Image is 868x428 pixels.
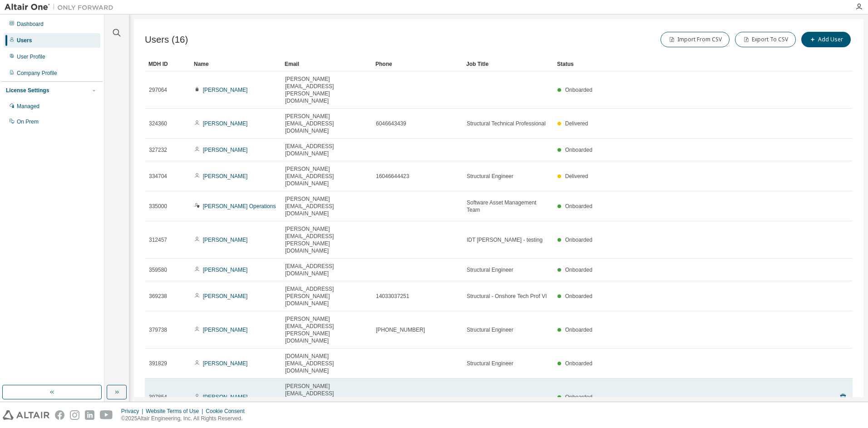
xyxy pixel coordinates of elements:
[467,326,513,333] span: Structural Engineer
[203,267,248,273] a: [PERSON_NAME]
[376,173,409,180] span: 16046644423
[203,173,248,179] a: [PERSON_NAME]
[557,57,805,71] div: Status
[149,173,167,180] span: 334704
[149,236,167,244] span: 312457
[203,237,248,243] a: [PERSON_NAME]
[85,410,94,420] img: linkedin.svg
[285,75,368,105] span: [PERSON_NAME][EMAIL_ADDRESS][PERSON_NAME][DOMAIN_NAME]
[467,293,547,300] span: Structural - Onshore Tech Prof VI
[6,87,49,94] div: License Settings
[285,263,368,277] span: [EMAIL_ADDRESS][DOMAIN_NAME]
[149,360,167,367] span: 391829
[285,225,368,254] span: [PERSON_NAME][EMAIL_ADDRESS][PERSON_NAME][DOMAIN_NAME]
[5,3,118,12] img: Altair One
[70,410,79,420] img: instagram.svg
[801,32,851,47] button: Add User
[3,410,49,420] img: altair_logo.svg
[467,120,546,127] span: Structural Technical Professional
[17,53,45,60] div: User Profile
[203,87,248,93] a: [PERSON_NAME]
[285,143,368,157] span: [EMAIL_ADDRESS][DOMAIN_NAME]
[146,408,206,415] div: Website Terms of Use
[149,86,167,94] span: 297064
[203,203,276,209] a: [PERSON_NAME] Operations
[467,360,513,367] span: Structural Engineer
[661,32,730,47] button: Import From CSV
[285,165,368,187] span: [PERSON_NAME][EMAIL_ADDRESS][DOMAIN_NAME]
[285,383,368,412] span: [PERSON_NAME][EMAIL_ADDRESS][PERSON_NAME][DOMAIN_NAME]
[17,20,44,28] div: Dashboard
[145,35,188,45] span: Users (16)
[565,267,592,273] span: Onboarded
[285,315,368,344] span: [PERSON_NAME][EMAIL_ADDRESS][PERSON_NAME][DOMAIN_NAME]
[203,120,248,127] a: [PERSON_NAME]
[121,408,146,415] div: Privacy
[100,410,113,420] img: youtube.svg
[285,57,368,71] div: Email
[149,393,167,401] span: 397854
[285,113,368,134] span: [PERSON_NAME][EMAIL_ADDRESS][DOMAIN_NAME]
[203,360,248,367] a: [PERSON_NAME]
[17,103,39,110] div: Managed
[17,70,57,77] div: Company Profile
[565,120,588,127] span: Delivered
[194,57,277,71] div: Name
[376,326,425,333] span: [PHONE_NUMBER]
[149,146,167,154] span: 327232
[55,410,64,420] img: facebook.svg
[565,203,592,209] span: Onboarded
[285,353,368,374] span: [DOMAIN_NAME][EMAIL_ADDRESS][DOMAIN_NAME]
[565,147,592,153] span: Onboarded
[565,173,588,179] span: Delivered
[565,360,592,367] span: Onboarded
[467,173,513,180] span: Structural Engineer
[376,120,406,127] span: 6046643439
[565,327,592,333] span: Onboarded
[17,37,32,44] div: Users
[203,394,248,400] a: [PERSON_NAME]
[565,237,592,243] span: Onboarded
[203,293,248,299] a: [PERSON_NAME]
[206,408,250,415] div: Cookie Consent
[17,118,39,125] div: On Prem
[467,199,549,214] span: Software Asset Management Team
[203,147,248,153] a: [PERSON_NAME]
[149,326,167,333] span: 379738
[149,203,167,210] span: 335000
[149,293,167,300] span: 369238
[376,293,409,300] span: 14033037251
[285,195,368,217] span: [PERSON_NAME][EMAIL_ADDRESS][DOMAIN_NAME]
[467,236,542,244] span: IDT [PERSON_NAME] - testing
[565,394,592,400] span: Onboarded
[466,57,550,71] div: Job Title
[121,415,250,423] p: © 2025 Altair Engineering, Inc. All Rights Reserved.
[203,327,248,333] a: [PERSON_NAME]
[565,293,592,299] span: Onboarded
[149,120,167,127] span: 324360
[735,32,796,47] button: Export To CSV
[148,57,187,71] div: MDH ID
[467,266,513,274] span: Structural Engineer
[285,285,368,307] span: [EMAIL_ADDRESS][PERSON_NAME][DOMAIN_NAME]
[149,266,167,274] span: 359580
[565,87,592,93] span: Onboarded
[375,57,459,71] div: Phone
